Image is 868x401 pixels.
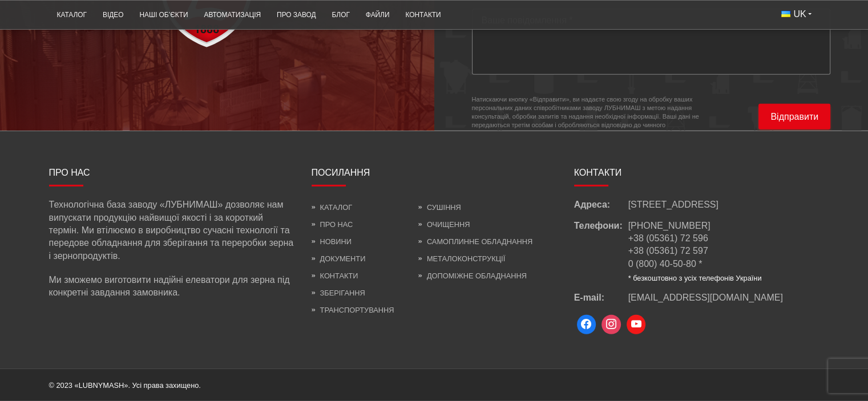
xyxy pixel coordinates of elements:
[418,220,470,229] a: Очищення
[131,4,196,26] a: Наші об’єкти
[49,274,294,299] p: Ми зможемо виготовити надійні елеватори для зерна під конкретні завдання замовника.
[574,199,628,211] span: Адреса:
[628,293,783,302] span: [EMAIL_ADDRESS][DOMAIN_NAME]
[312,272,358,280] a: Контакти
[770,111,818,123] span: Відправити
[624,312,649,337] a: Youtube
[599,312,624,337] a: Instagram
[574,168,622,177] span: Контакти
[269,4,324,26] a: Про завод
[312,168,370,177] span: Посилання
[773,4,819,25] button: UK
[628,221,710,230] a: [PHONE_NUMBER]
[49,381,201,390] span: © 2023 «LUBNYMASH». Усі права захищено.
[472,95,700,138] small: Натискаючи кнопку «Відправити», ви надаєте свою згоду на обробку ваших персональних даних співроб...
[49,168,90,177] span: Про нас
[95,4,131,26] a: Відео
[628,273,762,283] li: * безкоштовно з усіх телефонів України
[418,237,532,246] a: Самоплинне обладнання
[397,4,449,26] a: Контакти
[324,4,357,26] a: Блог
[418,203,461,212] a: Сушіння
[312,289,365,297] a: Зберігання
[358,4,398,26] a: Файли
[574,220,628,283] span: Телефони:
[628,291,783,304] a: [EMAIL_ADDRESS][DOMAIN_NAME]
[312,306,394,314] a: Транспортування
[758,104,830,129] button: Відправити
[628,246,708,256] a: +38 (05361) 72 597
[793,8,806,21] span: UK
[418,254,505,263] a: Металоконструкції
[49,4,95,26] a: Каталог
[628,233,708,243] a: +38 (05361) 72 596
[574,291,628,304] span: E-mail:
[628,199,718,211] span: [STREET_ADDRESS]
[312,220,353,229] a: Про нас
[196,4,269,26] a: Автоматизація
[574,312,599,337] a: Facebook
[418,272,527,280] a: Допоміжне обладнання
[312,254,366,263] a: Документи
[312,237,352,246] a: Новини
[628,259,703,269] a: 0 (800) 40-50-80 *
[312,203,352,212] a: Каталог
[781,11,790,17] img: Українська
[49,199,294,262] p: Технологічна база заводу «ЛУБНИМАШ» дозволяє нам випускати продукцію найвищої якості і за коротки...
